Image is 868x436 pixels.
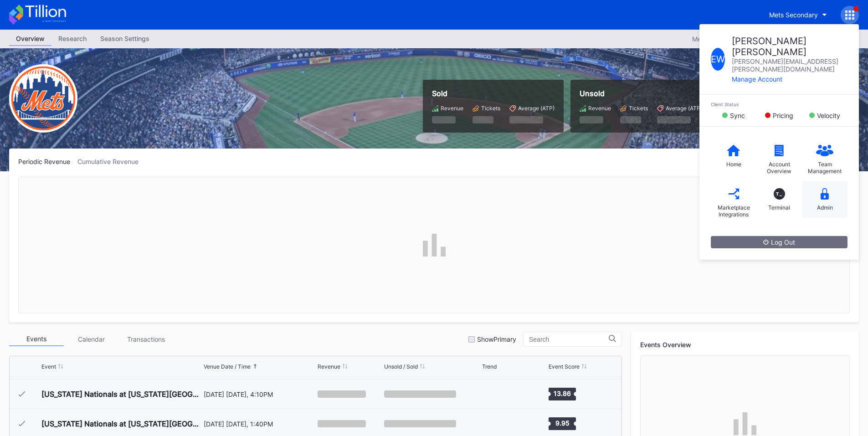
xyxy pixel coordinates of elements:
[93,32,156,45] div: Season Settings
[482,412,509,435] svg: Chart title
[773,112,793,119] div: Pricing
[441,105,463,112] div: Revenue
[204,363,251,370] div: Venue Date / Time
[554,390,571,397] text: 13.86
[711,48,725,71] div: E W
[588,105,611,112] div: Revenue
[549,363,580,370] div: Event Score
[762,6,834,23] button: Mets Secondary
[817,204,833,211] div: Admin
[481,105,500,112] div: Tickets
[732,57,847,73] div: [PERSON_NAME][EMAIL_ADDRESS][PERSON_NAME][DOMAIN_NAME]
[41,390,201,399] div: [US_STATE] Nationals at [US_STATE][GEOGRAPHIC_DATA] (Long Sleeve T-Shirt Giveaway)
[555,419,569,427] text: 9.95
[18,158,77,165] div: Periodic Revenue
[118,332,173,346] div: Transactions
[688,33,772,45] button: Mets Secondary 2025
[774,188,785,200] div: T_
[580,89,702,98] div: Unsold
[482,383,509,405] svg: Chart title
[817,112,840,119] div: Velocity
[715,204,752,218] div: Marketplace Integrations
[806,161,843,174] div: Team Management
[204,390,316,398] div: [DATE] [DATE], 4:10PM
[518,105,555,112] div: Average (ATP)
[51,32,93,46] a: Research
[384,363,418,370] div: Unsold / Sold
[666,105,702,112] div: Average (ATP)
[732,36,847,57] div: [PERSON_NAME] [PERSON_NAME]
[64,332,118,346] div: Calendar
[711,236,847,248] button: Log Out
[730,112,745,119] div: Sync
[732,75,847,83] div: Manage Account
[432,89,555,98] div: Sold
[482,363,497,370] div: Trend
[640,341,850,349] div: Events Overview
[711,102,847,107] div: Client Status
[51,32,93,45] div: Research
[477,335,516,343] div: Show Primary
[763,238,795,246] div: Log Out
[9,332,64,346] div: Events
[692,35,758,43] div: Mets Secondary 2025
[204,420,316,428] div: [DATE] [DATE], 1:40PM
[9,64,77,133] img: New-York-Mets-Transparent.png
[318,363,340,370] div: Revenue
[769,11,818,19] div: Mets Secondary
[77,158,146,165] div: Cumulative Revenue
[726,161,741,168] div: Home
[768,204,790,211] div: Terminal
[529,336,609,343] input: Search
[761,161,797,174] div: Account Overview
[41,419,201,428] div: [US_STATE] Nationals at [US_STATE][GEOGRAPHIC_DATA]
[9,32,51,46] a: Overview
[93,32,156,46] a: Season Settings
[41,363,56,370] div: Event
[629,105,648,112] div: Tickets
